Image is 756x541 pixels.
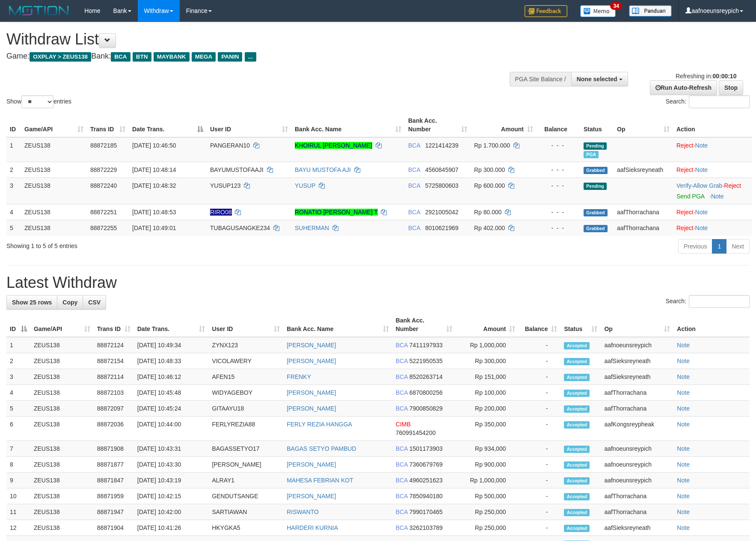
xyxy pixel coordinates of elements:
span: Rp 600.000 [474,182,505,189]
td: 8 [6,457,30,473]
span: BCA [396,493,408,500]
span: BCA [111,52,130,62]
span: None selected [577,76,617,83]
a: Previous [678,239,712,254]
td: 88872103 [94,385,134,401]
a: Reject [724,182,741,189]
a: Note [677,508,690,515]
a: Allow Grab [693,182,722,189]
span: 88872251 [90,209,117,216]
td: aafThorrachana [601,385,673,401]
td: ZEUS138 [30,401,94,417]
span: OXPLAY > ZEUS138 [30,52,91,62]
span: MEGA [192,52,216,62]
td: BAGASSETYO17 [208,441,283,457]
img: Feedback.jpg [525,5,567,17]
td: VICOLAWERY [208,353,283,369]
td: 7 [6,441,30,457]
td: aafnoeunsreypich [601,441,673,457]
a: BAGAS SETYO PAMBUD [287,445,356,452]
td: [DATE] 10:45:48 [134,385,209,401]
td: Rp 200,000 [456,401,519,417]
div: Showing 1 to 5 of 5 entries [6,238,308,250]
td: ZEUS138 [21,204,87,220]
td: - [519,337,560,353]
a: Note [677,524,690,531]
td: ZEUS138 [30,353,94,369]
td: aafThorrachana [614,220,673,236]
a: RISWANTO [287,508,319,515]
span: Copy 7850940180 to clipboard [409,493,443,500]
th: ID: activate to sort column descending [6,313,30,337]
a: Reject [676,142,694,149]
td: 88871904 [94,520,134,536]
a: Note [677,493,690,500]
td: Rp 1,000,000 [456,473,519,488]
span: [DATE] 10:48:32 [132,182,176,189]
a: Note [677,373,690,380]
td: aafKongsreypheak [601,417,673,441]
th: User ID: activate to sort column ascending [207,113,291,137]
span: BCA [396,477,408,484]
span: BAYUMUSTOFAAJI [210,166,264,173]
th: Amount: activate to sort column ascending [456,313,519,337]
a: [PERSON_NAME] [287,461,336,468]
td: Rp 500,000 [456,488,519,504]
strong: 00:00:10 [712,73,736,80]
span: Copy 7411197933 to clipboard [409,342,443,349]
span: BCA [408,166,420,173]
a: Verify [676,182,691,189]
h4: Game: Bank: [6,52,495,61]
th: Amount: activate to sort column ascending [471,113,537,137]
img: Button%20Memo.svg [580,5,616,17]
td: - [519,385,560,401]
th: Bank Acc. Number: activate to sort column ascending [405,113,471,137]
a: Stop [719,80,743,95]
td: ZEUS138 [21,162,87,177]
span: BCA [396,508,408,515]
td: [DATE] 10:43:30 [134,457,209,473]
span: Accepted [564,446,590,453]
span: BCA [396,405,408,412]
th: Action [673,113,752,137]
td: 88871847 [94,473,134,488]
th: Bank Acc. Name: activate to sort column ascending [291,113,405,137]
span: ... [245,52,256,62]
td: ZEUS138 [30,337,94,353]
td: ZYNX123 [208,337,283,353]
span: Copy 6870800256 to clipboard [409,389,443,396]
td: 88872124 [94,337,134,353]
td: [DATE] 10:43:19 [134,473,209,488]
td: - [519,504,560,520]
td: ALRAY1 [208,473,283,488]
label: Search: [666,95,750,108]
span: Copy 7990170465 to clipboard [409,508,443,515]
input: Search: [689,95,750,108]
a: FRENKY [287,373,311,380]
td: · [673,204,752,220]
span: 34 [610,2,622,10]
span: Accepted [564,374,590,381]
div: - - - [540,166,577,174]
span: Accepted [564,461,590,469]
td: 6 [6,417,30,441]
th: Status: activate to sort column ascending [560,313,601,337]
th: Date Trans.: activate to sort column descending [129,113,207,137]
td: Rp 250,000 [456,520,519,536]
td: 9 [6,473,30,488]
td: aafSieksreyneath [614,162,673,177]
td: - [519,441,560,457]
span: Copy 8520263714 to clipboard [409,373,443,380]
span: Copy 3262103789 to clipboard [409,524,443,531]
a: 1 [712,239,726,254]
th: Balance: activate to sort column ascending [519,313,560,337]
td: - [519,473,560,488]
a: [PERSON_NAME] [287,358,336,364]
span: Rp 402.000 [474,225,505,231]
td: ZEUS138 [30,488,94,504]
td: 88872114 [94,369,134,385]
span: Grabbed [584,225,608,232]
td: - [519,488,560,504]
a: Send PGA [676,193,704,200]
th: Trans ID: activate to sort column ascending [87,113,129,137]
